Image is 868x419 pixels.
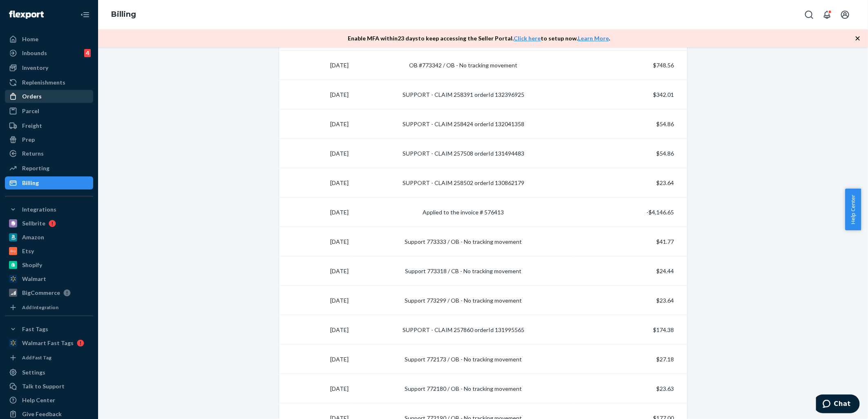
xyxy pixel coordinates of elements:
div: Add Fast Tag [22,354,51,361]
td: $54.86 [575,109,687,139]
a: Parcel [5,105,93,118]
div: Replenishments [22,78,65,87]
td: $27.18 [575,345,687,374]
a: Inventory [5,61,93,74]
td: $23.64 [575,168,687,198]
div: Etsy [22,247,34,255]
button: Fast Tags [5,323,93,336]
td: Applied to the invoice # 576413 [352,198,575,227]
a: Add Fast Tag [5,353,93,363]
a: Walmart Fast Tags [5,337,93,350]
iframe: Opens a widget where you can chat to one of our agents [816,394,860,415]
a: Amazon [5,231,93,244]
td: Support 773299 / OB - No tracking movement [352,286,575,315]
div: Inbounds [22,49,47,57]
div: Parcel [22,107,39,115]
div: Inventory [22,64,48,72]
div: Talk to Support [22,382,65,390]
a: Etsy [5,245,93,258]
button: Open Search Box [801,7,817,23]
div: Billing [22,179,39,187]
a: Returns [5,147,93,160]
div: BigCommerce [22,289,60,297]
td: [DATE] [279,139,352,168]
a: Billing [111,10,136,19]
td: [DATE] [279,80,352,109]
td: $748.56 [575,51,687,80]
a: Walmart [5,272,93,285]
div: Prep [22,136,35,144]
td: Support 773333 / OB - No tracking movement [352,227,575,256]
div: 4 [84,49,91,57]
div: Give Feedback [22,410,62,418]
td: SUPPORT - CLAIM 258424 orderId 132041358 [352,109,575,139]
td: $174.38 [575,315,687,345]
td: SUPPORT - CLAIM 257508 orderId 131494483 [352,139,575,168]
td: OB #773342 / OB - No tracking movement [352,51,575,80]
img: Flexport logo [9,11,44,19]
a: Add Integration [5,303,93,312]
a: Replenishments [5,76,93,89]
td: [DATE] [279,227,352,256]
a: Orders [5,90,93,103]
button: Open notifications [819,7,835,23]
td: $41.77 [575,227,687,256]
td: SUPPORT - CLAIM 257860 orderId 131995565 [352,315,575,345]
a: Sellbrite [5,217,93,230]
a: Shopify [5,259,93,272]
td: $23.64 [575,286,687,315]
a: Prep [5,133,93,146]
a: Home [5,33,93,46]
button: Integrations [5,203,93,216]
div: Freight [22,122,42,130]
td: $342.01 [575,80,687,109]
div: Fast Tags [22,325,48,333]
td: [DATE] [279,345,352,374]
a: Freight [5,119,93,132]
div: Help Center [22,396,55,404]
div: Sellbrite [22,219,45,227]
td: [DATE] [279,198,352,227]
a: Reporting [5,162,93,175]
td: [DATE] [279,256,352,286]
button: Talk to Support [5,380,93,393]
td: [DATE] [279,286,352,315]
div: Returns [22,149,44,158]
td: $23.63 [575,374,687,403]
td: SUPPORT - CLAIM 258502 orderId 130862179 [352,168,575,198]
div: Walmart Fast Tags [22,339,74,347]
td: Support 773318 / CB - No tracking movement [352,256,575,286]
a: Inbounds4 [5,47,93,60]
div: Shopify [22,261,42,269]
td: [DATE] [279,168,352,198]
p: Enable MFA within 23 days to keep accessing the Seller Portal. to setup now. . [348,34,610,42]
ol: breadcrumbs [105,3,143,27]
div: Reporting [22,164,49,172]
a: Help Center [5,394,93,407]
td: [DATE] [279,109,352,139]
a: BigCommerce [5,286,93,299]
button: Close Navigation [77,7,93,23]
div: Add Integration [22,304,58,311]
td: -$4,146.65 [575,198,687,227]
td: [DATE] [279,315,352,345]
div: Walmart [22,275,46,283]
td: Support 772180 / OB - No tracking movement [352,374,575,403]
div: Orders [22,92,42,100]
a: Billing [5,176,93,189]
button: Help Center [845,189,861,230]
div: Settings [22,368,45,377]
td: [DATE] [279,51,352,80]
td: Support 772173 / OB - No tracking movement [352,345,575,374]
td: SUPPORT - CLAIM 258391 orderId 132396925 [352,80,575,109]
div: Home [22,35,38,43]
td: $24.44 [575,256,687,286]
td: $54.86 [575,139,687,168]
div: Amazon [22,233,44,241]
a: Learn More [578,35,609,42]
a: Settings [5,366,93,379]
button: Open account menu [837,7,853,23]
div: Integrations [22,205,56,214]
